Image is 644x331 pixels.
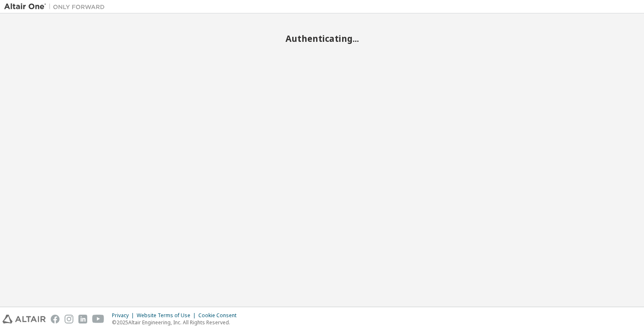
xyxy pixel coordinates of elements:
[137,312,198,319] div: Website Terms of Use
[65,315,73,323] img: instagram.svg
[112,312,137,319] div: Privacy
[4,3,109,11] img: Altair One
[112,319,241,326] p: © 2025 Altair Engineering, Inc. All Rights Reserved.
[51,315,60,323] img: facebook.svg
[198,312,241,319] div: Cookie Consent
[92,315,104,323] img: youtube.svg
[3,315,46,323] img: altair_logo.svg
[4,33,640,44] h2: Authenticating...
[78,315,87,323] img: linkedin.svg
